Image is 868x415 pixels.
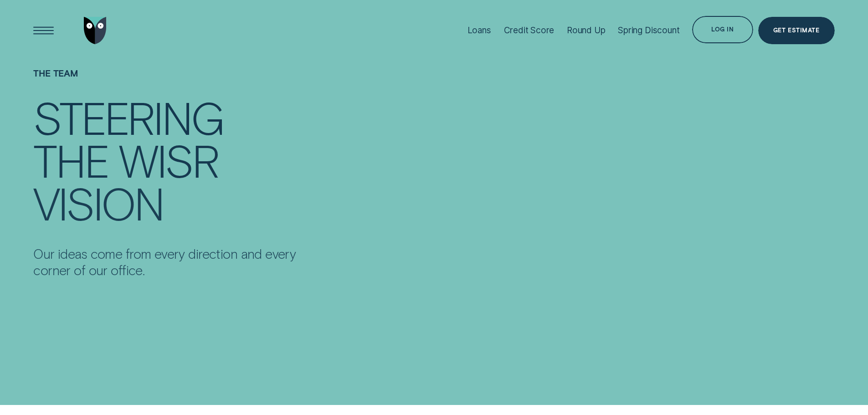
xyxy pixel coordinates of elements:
div: Steering [33,96,223,138]
h1: The Team [33,68,296,96]
a: Get Estimate [758,17,835,44]
div: Wisr [119,138,218,181]
div: Round Up [567,25,606,36]
h4: Steering the Wisr vision [33,96,296,223]
div: the [33,138,108,181]
img: Wisr [84,17,107,44]
button: Log in [692,16,753,43]
div: Loans [467,25,491,36]
div: vision [33,182,163,224]
button: Open Menu [30,17,57,44]
div: Credit Score [504,25,555,36]
div: Spring Discount [618,25,679,36]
